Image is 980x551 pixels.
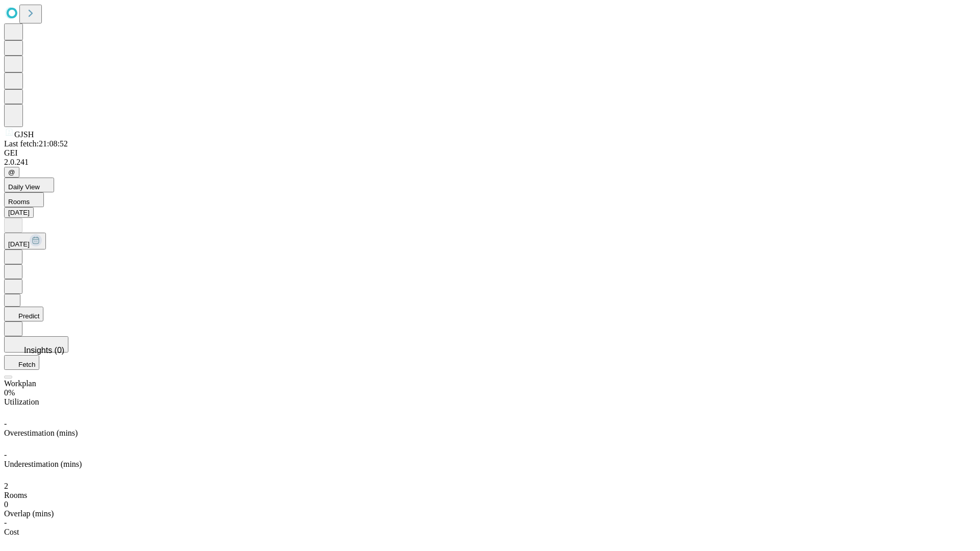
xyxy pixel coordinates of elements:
[4,500,8,509] span: 0
[4,307,43,321] button: Predict
[14,130,34,139] span: GJSH
[4,450,7,459] span: -
[4,482,8,490] span: 2
[4,491,27,499] span: Rooms
[4,148,976,158] div: GEI
[4,207,34,218] button: [DATE]
[4,355,39,370] button: Fetch
[4,429,78,437] span: Overestimation (mins)
[4,178,54,192] button: Daily View
[4,167,19,178] button: @
[4,336,68,353] button: Insights (0)
[24,346,64,355] span: Insights (0)
[4,460,82,468] span: Underestimation (mins)
[4,528,19,536] span: Cost
[4,158,976,167] div: 2.0.241
[8,168,15,176] span: @
[4,139,68,148] span: Last fetch: 21:08:52
[4,518,7,527] span: -
[8,240,30,248] span: [DATE]
[8,198,30,206] span: Rooms
[4,509,54,518] span: Overlap (mins)
[8,183,40,191] span: Daily View
[4,233,46,249] button: [DATE]
[4,388,15,397] span: 0%
[4,397,39,406] span: Utilization
[4,419,7,428] span: -
[4,379,36,388] span: Workplan
[4,192,44,207] button: Rooms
